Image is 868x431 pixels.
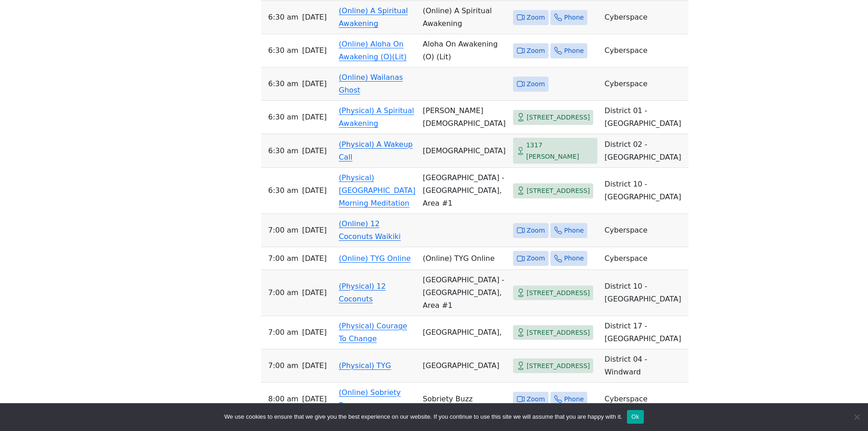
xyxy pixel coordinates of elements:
td: Cyberspace [601,34,688,68]
span: Phone [564,45,584,57]
span: [STREET_ADDRESS] [527,287,590,299]
a: (Online) A Spiritual Awakening [339,6,408,28]
a: (Online) 12 Coconuts Waikiki [339,219,401,241]
a: (Online) Wailanas Ghost [339,73,403,94]
span: Phone [564,253,584,264]
td: Cyberspace [601,247,688,270]
a: (Online) Aloha On Awakening (O)(Lit) [339,40,407,61]
span: 1317 [PERSON_NAME] [526,140,594,162]
a: (Physical) Courage To Change [339,322,407,343]
span: 6:30 AM [268,145,298,157]
span: 6:30 AM [268,11,298,24]
span: 7:00 AM [268,252,298,265]
a: (Physical) A Spiritual Awakening [339,106,414,128]
button: Ok [627,410,644,424]
span: [DATE] [302,184,327,197]
td: District 10 - [GEOGRAPHIC_DATA] [601,270,688,316]
span: 7:00 AM [268,326,298,339]
span: 6:30 AM [268,184,298,197]
td: [PERSON_NAME][DEMOGRAPHIC_DATA] [419,101,509,134]
span: No [852,412,861,421]
span: 6:30 AM [268,78,298,90]
span: [DATE] [302,359,327,372]
td: District 10 - [GEOGRAPHIC_DATA] [601,168,688,214]
a: (Physical) TYG [339,361,391,370]
a: (Physical) 12 Coconuts [339,282,386,303]
span: 8:00 AM [268,393,298,405]
span: Zoom [527,45,545,57]
span: [DATE] [302,286,327,299]
span: [DATE] [302,111,327,124]
span: [STREET_ADDRESS] [527,112,590,123]
td: District 01 - [GEOGRAPHIC_DATA] [601,101,688,134]
span: [STREET_ADDRESS] [527,360,590,372]
td: [GEOGRAPHIC_DATA] [419,349,509,383]
span: 7:00 AM [268,224,298,237]
td: District 02 - [GEOGRAPHIC_DATA] [601,134,688,168]
span: Zoom [527,225,545,236]
span: [DATE] [302,393,327,405]
span: [DATE] [302,44,327,57]
span: Phone [564,394,584,405]
span: 6:30 AM [268,44,298,57]
span: Phone [564,12,584,23]
span: [STREET_ADDRESS] [527,185,590,197]
span: 6:30 AM [268,111,298,124]
td: (Online) A Spiritual Awakening [419,1,509,34]
span: 7:00 AM [268,286,298,299]
span: Zoom [527,12,545,23]
td: [GEOGRAPHIC_DATA] - [GEOGRAPHIC_DATA], Area #1 [419,270,509,316]
td: Cyberspace [601,68,688,101]
td: District 17 - [GEOGRAPHIC_DATA] [601,316,688,349]
td: (Online) TYG Online [419,247,509,270]
a: (Online) TYG Online [339,254,411,263]
span: [DATE] [302,224,327,237]
span: Phone [564,225,584,236]
td: [GEOGRAPHIC_DATA] - [GEOGRAPHIC_DATA], Area #1 [419,168,509,214]
span: [DATE] [302,11,327,24]
span: [DATE] [302,326,327,339]
a: (Physical) [GEOGRAPHIC_DATA] Morning Meditation [339,173,416,208]
td: Cyberspace [601,1,688,34]
span: We use cookies to ensure that we give you the best experience on our website. If you continue to ... [224,412,622,421]
a: (Physical) A Wakeup Call [339,140,413,161]
span: Zoom [527,394,545,405]
span: 7:00 AM [268,359,298,372]
span: Zoom [527,78,545,90]
a: (Online) Sobriety Buzz [339,388,401,410]
td: Aloha On Awakening (O) (Lit) [419,34,509,68]
span: [DATE] [302,145,327,157]
span: [STREET_ADDRESS] [527,327,590,338]
span: [DATE] [302,78,327,90]
td: Sobriety Buzz [419,383,509,416]
td: [DEMOGRAPHIC_DATA] [419,134,509,168]
span: Zoom [527,253,545,264]
td: District 04 - Windward [601,349,688,383]
td: Cyberspace [601,214,688,247]
td: Cyberspace [601,383,688,416]
td: [GEOGRAPHIC_DATA], [419,316,509,349]
span: [DATE] [302,252,327,265]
